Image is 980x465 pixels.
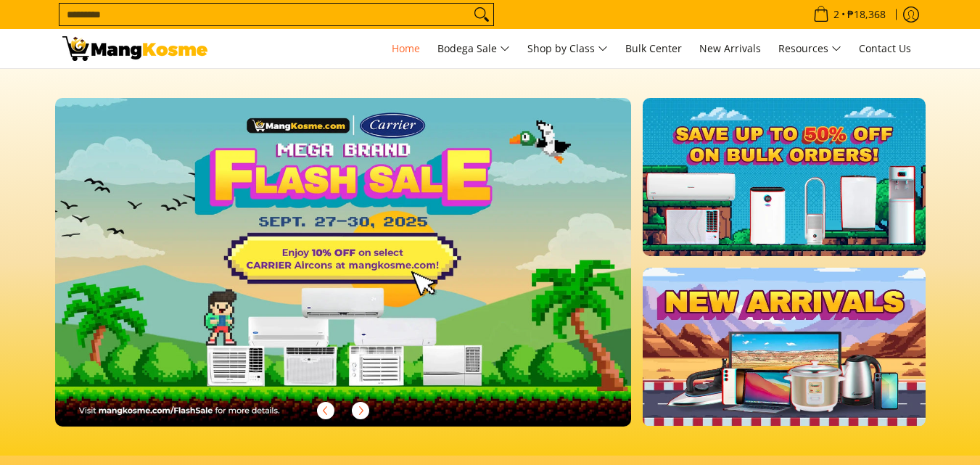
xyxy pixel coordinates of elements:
[831,9,841,20] span: 2
[222,29,918,68] nav: Main Menu
[699,41,761,55] span: New Arrivals
[345,395,376,427] button: Next
[859,41,911,55] span: Contact Us
[62,36,207,61] img: Mang Kosme: Your Home Appliances Warehouse Sale Partner!
[692,29,768,68] a: New Arrivals
[643,268,925,426] img: NEW_ARRIVAL.webp
[520,29,615,68] a: Shop by Class
[384,29,427,68] a: Home
[437,40,510,58] span: Bodega Sale
[852,29,918,68] a: Contact Us
[430,29,517,68] a: Bodega Sale
[809,7,890,22] span: •
[55,98,632,427] img: 092325 mk eom flash sale 1510x861 no dti
[625,41,682,55] span: Bulk Center
[392,41,420,55] span: Home
[310,395,342,427] button: Previous
[778,40,841,58] span: Resources
[618,29,689,68] a: Bulk Center
[771,29,849,68] a: Resources
[470,4,493,25] button: Search
[643,98,925,256] img: BULK.webp
[527,40,608,58] span: Shop by Class
[845,9,888,20] span: ₱18,368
